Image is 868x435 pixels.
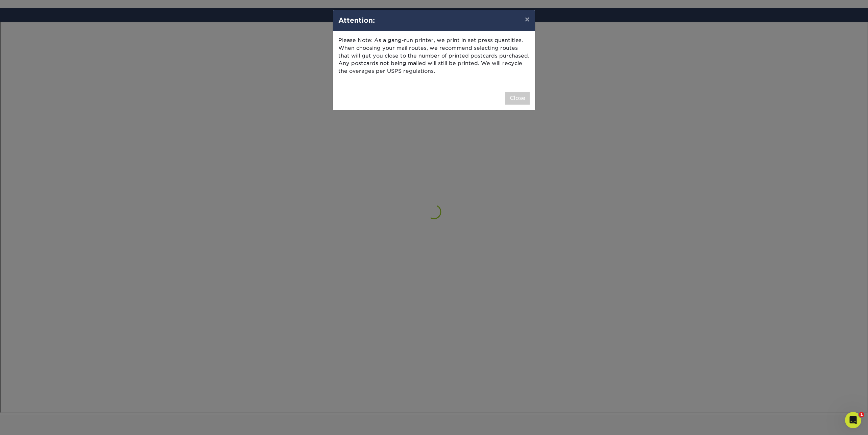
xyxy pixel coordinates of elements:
[505,92,530,105] button: Close
[520,10,535,29] button: ×
[859,412,864,417] span: 1
[338,37,530,75] p: Please Note: As a gang-run printer, we print in set press quantities. When choosing your mail rou...
[845,412,861,428] iframe: Intercom live chat
[338,15,530,25] h4: Attention:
